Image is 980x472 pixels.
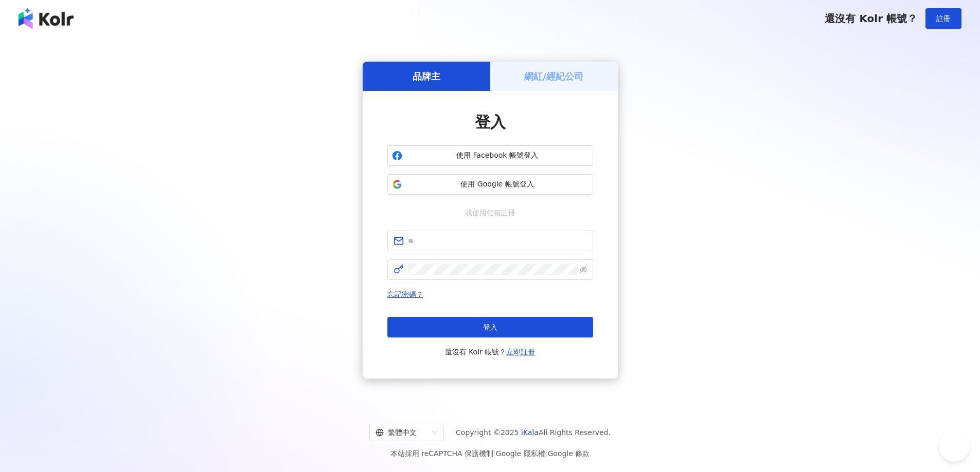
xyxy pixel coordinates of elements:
[521,428,539,437] a: iKala
[506,348,535,356] a: 立即註冊
[406,150,589,161] span: 使用 Facebook 帳號登入
[493,449,496,458] span: |
[456,426,611,439] span: Copyright © 2025 All Rights Reserved.
[580,266,587,273] span: eye-invisible
[496,449,545,458] a: Google 隱私權
[387,317,593,337] button: 登入
[19,8,74,29] img: logo
[475,113,506,131] span: 登入
[458,207,523,218] span: 或使用信箱註冊
[376,424,428,441] div: 繁體中文
[406,179,589,190] span: 使用 Google 帳號登入
[524,70,583,83] h5: 網紅/經紀公司
[387,290,423,298] a: 忘記密碼？
[387,174,593,195] button: 使用 Google 帳號登入
[547,449,590,458] a: Google 條款
[936,14,951,23] span: 註冊
[413,70,440,83] h5: 品牌主
[445,346,536,358] span: 還沒有 Kolr 帳號？
[545,449,548,458] span: |
[825,12,917,25] span: 還沒有 Kolr 帳號？
[387,145,593,166] button: 使用 Facebook 帳號登入
[925,8,961,29] button: 註冊
[939,431,970,462] iframe: Help Scout Beacon - Open
[390,447,590,460] span: 本站採用 reCAPTCHA 保護機制
[483,323,497,331] span: 登入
